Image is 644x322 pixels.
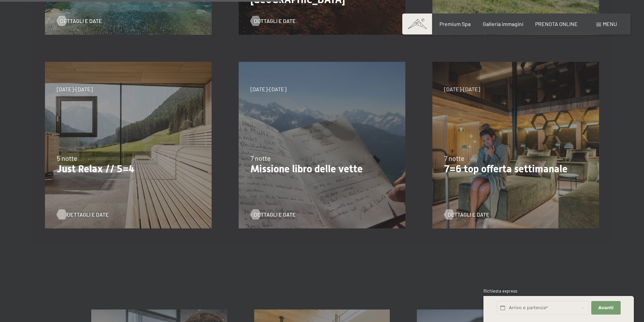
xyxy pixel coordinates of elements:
[444,163,587,175] p: 7=6 top offerta settimanale
[483,21,523,27] a: Galleria immagini
[251,211,296,218] a: Dettagli e Date
[444,211,490,218] a: Dettagli e Date
[251,17,296,25] a: Dettagli e Date
[448,211,490,218] span: Dettagli e Date
[483,288,517,294] span: Richiesta express
[57,17,102,25] a: Dettagli e Date
[439,21,471,27] a: Premium Spa
[251,154,271,162] span: 7 notte
[251,85,286,93] span: [DATE]-[DATE]
[57,211,102,218] a: Dettagli e Date
[254,17,296,25] span: Dettagli e Date
[251,163,393,175] p: Missione libro delle vette
[603,21,617,27] span: Menu
[535,21,578,27] a: PRENOTA ONLINE
[57,85,93,93] span: [DATE]-[DATE]
[57,154,77,162] span: 5 notte
[444,85,480,93] span: [DATE]-[DATE]
[254,211,296,218] span: Dettagli e Date
[60,17,102,25] span: Dettagli e Date
[67,211,109,218] span: Dettagli e Date
[57,163,200,175] p: Just Relax // 5=4
[444,154,464,162] span: 7 notte
[591,301,620,315] button: Avanti
[598,305,614,311] span: Avanti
